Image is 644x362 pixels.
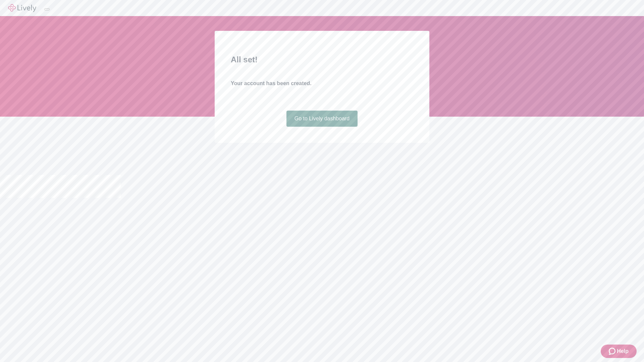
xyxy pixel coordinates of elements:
[231,79,413,87] h4: Your account has been created.
[609,347,617,355] svg: Zendesk support icon
[601,345,637,358] button: Zendesk support iconHelp
[286,111,358,127] a: Go to Lively dashboard
[617,347,629,355] span: Help
[44,8,50,10] button: Log out
[231,54,413,66] h2: All set!
[8,4,36,12] img: Lively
